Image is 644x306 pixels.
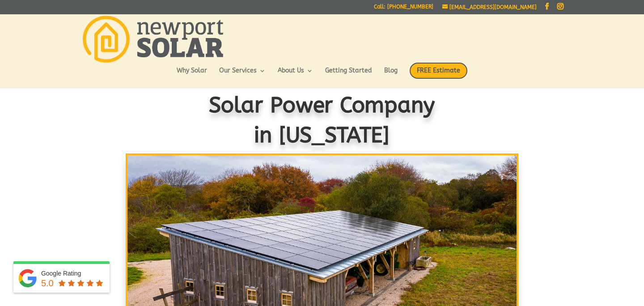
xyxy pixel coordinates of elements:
[410,63,467,88] a: FREE Estimate
[384,68,398,83] a: Blog
[325,68,372,83] a: Getting Started
[41,278,54,288] span: 5.0
[278,68,313,83] a: About Us
[83,16,223,63] img: Newport Solar | Solar Energy Optimized.
[219,68,266,83] a: Our Services
[374,4,433,13] a: Call: [PHONE_NUMBER]
[442,4,537,10] a: [EMAIL_ADDRESS][DOMAIN_NAME]
[410,63,467,79] span: FREE Estimate
[209,93,435,148] span: Solar Power Company in [US_STATE]
[41,269,105,278] div: Google Rating
[177,68,207,83] a: Why Solar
